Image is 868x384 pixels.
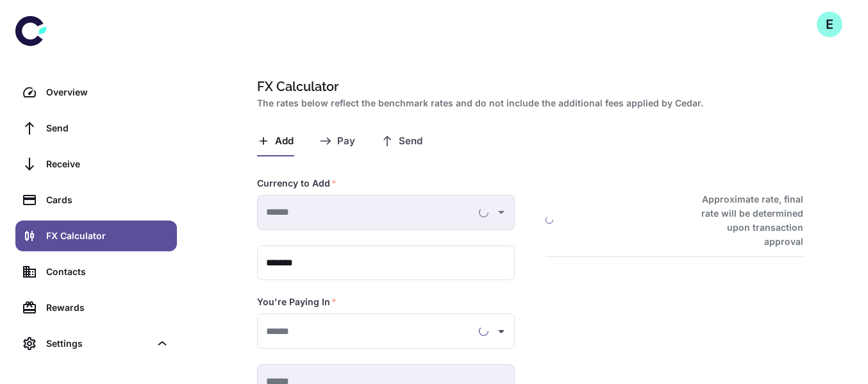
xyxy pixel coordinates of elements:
div: Receive [46,157,169,171]
span: Send [399,135,422,147]
div: Contacts [46,265,169,279]
div: FX Calculator [46,229,169,243]
span: Pay [337,135,355,147]
a: Overview [15,77,177,108]
div: Send [46,121,169,135]
span: Add [275,135,294,147]
div: Overview [46,85,169,99]
h6: Approximate rate, final rate will be determined upon transaction approval [687,192,803,249]
button: E [817,12,842,37]
label: Currency to Add [257,177,337,190]
div: Rewards [46,301,169,315]
h1: FX Calculator [257,77,798,96]
a: Send [15,113,177,144]
div: Cards [46,193,169,207]
div: Settings [46,337,150,351]
a: Receive [15,149,177,179]
a: FX Calculator [15,221,177,251]
h2: The rates below reflect the benchmark rates and do not include the additional fees applied by Cedar. [257,96,798,110]
label: You're Paying In [257,296,337,308]
button: Open [492,322,510,340]
a: Contacts [15,256,177,287]
a: Rewards [15,292,177,323]
div: Settings [15,328,177,359]
a: Cards [15,185,177,215]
